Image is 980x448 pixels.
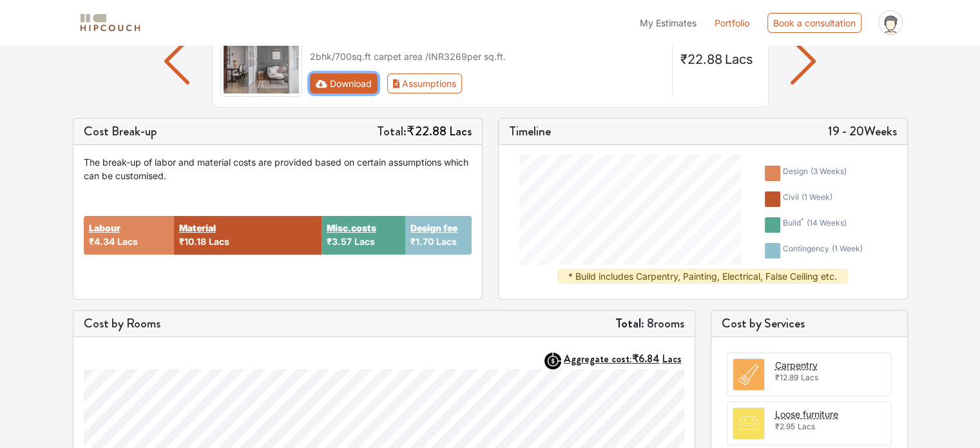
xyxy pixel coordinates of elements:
[798,422,815,431] span: Lacs
[775,407,838,421] button: Loose furniture
[509,124,551,139] h5: Timeline
[410,221,457,235] button: Design fee
[89,221,120,235] button: Labour
[615,314,644,333] strong: Total:
[387,73,463,93] button: Assumptions
[327,236,352,247] span: ₹3.57
[632,351,660,366] span: ₹6.84
[767,13,861,33] div: Book a consultation
[722,316,897,331] h5: Cost by Services
[802,192,832,202] span: ( 1 week )
[410,236,434,247] span: ₹1.70
[302,26,548,48] h3: Interiors Cost Estimate
[354,236,375,247] span: Lacs
[564,353,684,365] button: Aggregate cost:₹6.84Lacs
[179,221,216,235] button: Material
[783,191,832,207] div: civil
[377,124,472,139] h5: Total:
[783,217,847,233] div: build
[783,166,847,181] div: design
[310,73,472,93] div: First group
[811,166,847,176] span: ( 3 weeks )
[310,73,378,93] button: Download
[407,122,447,141] span: ₹22.88
[725,52,753,67] span: Lacs
[775,373,798,382] span: ₹12.89
[84,316,160,331] h5: Cost by Rooms
[220,26,303,97] img: gallery
[640,17,697,28] span: My Estimates
[680,52,722,67] span: ₹22.88
[775,422,795,431] span: ₹2.95
[733,408,764,439] img: room.svg
[117,236,138,247] span: Lacs
[807,218,847,228] span: ( 14 weeks )
[310,50,664,63] div: 2bhk / 700 sq.ft carpet area /INR 3269 per sq.ft.
[449,122,472,141] span: Lacs
[89,236,115,247] span: ₹4.34
[179,236,206,247] span: ₹10.18
[662,351,682,366] span: Lacs
[557,269,848,284] div: * Build includes Carpentry, Painting, Electrical, False Ceiling etc.
[327,221,376,235] button: Misc.costs
[615,316,684,331] h5: 8 rooms
[84,155,472,182] div: The break-up of labor and material costs are provided based on certain assumptions which can be c...
[564,351,682,366] strong: Aggregate cost:
[78,8,142,37] span: logo-horizontal.svg
[544,353,561,369] img: AggregateIcon
[84,124,157,139] h5: Cost Break-up
[783,243,863,258] div: contingency
[801,373,818,382] span: Lacs
[310,73,664,93] div: Toolbar with button groups
[828,124,897,139] h5: 19 - 20 Weeks
[775,358,818,372] button: Carpentry
[832,244,863,253] span: ( 1 week )
[209,236,229,247] span: Lacs
[436,236,457,247] span: Lacs
[78,12,142,34] img: logo-horizontal.svg
[715,16,749,30] a: Portfolio
[733,359,764,390] img: room.svg
[791,38,816,84] img: arrow left
[164,38,189,84] img: arrow left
